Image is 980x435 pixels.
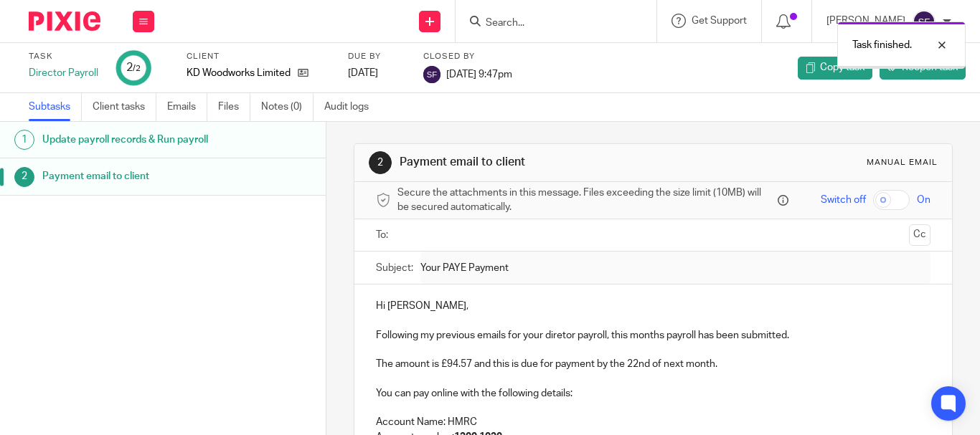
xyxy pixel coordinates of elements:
div: 2 [14,167,34,187]
img: Pixie [29,11,100,31]
label: Closed by [423,51,512,62]
a: Emails [167,93,207,121]
h1: Update payroll records & Run payroll [42,129,222,150]
img: svg%3E [913,10,936,33]
label: To: [376,228,392,242]
p: You can pay online with the following details: [376,386,930,401]
p: KD Woodworks Limited [187,66,291,80]
div: 2 [369,151,392,174]
label: Client [187,51,330,62]
span: [DATE] 9:47pm [446,69,512,79]
h1: Payment email to client [400,155,684,170]
a: Files [218,93,250,121]
a: Notes (0) [261,93,314,121]
div: 1 [14,130,34,150]
p: Task finished. [852,38,912,52]
button: Cc [909,224,930,246]
div: 2 [126,59,141,76]
div: Manual email [867,157,938,168]
a: Audit logs [324,93,380,121]
label: Task [29,51,98,62]
p: Account Name: HMRC [376,415,930,429]
p: The amount is £94.57 and this is due for payment by the 22nd of next month. [376,357,930,371]
a: Subtasks [29,93,82,121]
a: Client tasks [93,93,156,121]
span: Secure the attachments in this message. Files exceeding the size limit (10MB) will be secured aut... [397,186,774,215]
span: On [917,193,930,207]
div: Director Payroll [29,66,98,80]
p: Following my previous emails for your diretor payroll, this months payroll has been submitted. [376,328,930,343]
span: Switch off [821,193,866,207]
label: Subject: [376,261,413,275]
h1: Payment email to client [42,166,222,187]
label: Due by [348,51,405,62]
input: Search [484,17,613,30]
small: /2 [133,64,141,72]
div: [DATE] [348,66,405,80]
p: Hi [PERSON_NAME], [376,299,930,313]
img: svg%3E [423,66,440,83]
